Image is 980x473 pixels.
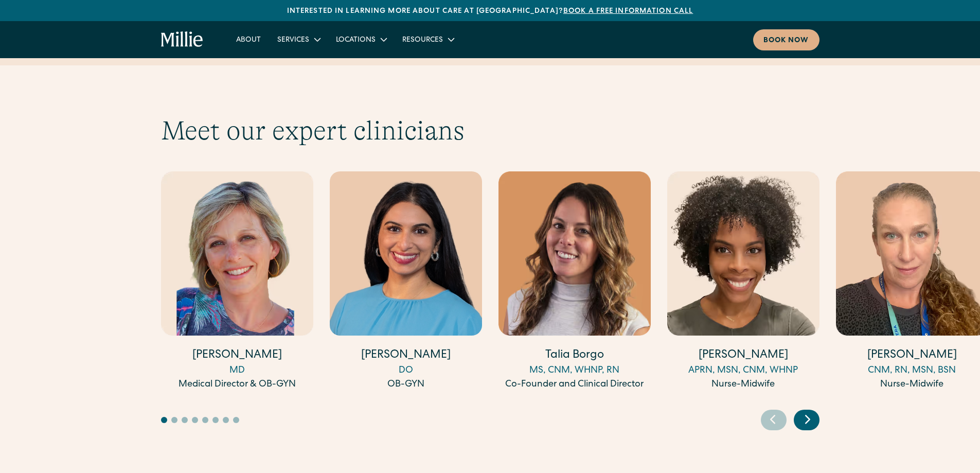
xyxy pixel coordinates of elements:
h4: Talia Borgo [498,348,651,364]
div: Resources [394,31,461,48]
div: 2 / 17 [330,171,482,393]
a: Talia BorgoMS, CNM, WHNP, RNCo-Founder and Clinical Director [498,171,651,392]
a: [PERSON_NAME]DOOB-GYN [330,171,482,392]
button: Go to slide 6 [212,417,219,423]
button: Go to slide 4 [192,417,198,423]
h2: Meet our expert clinicians [161,115,819,147]
a: [PERSON_NAME]APRN, MSN, CNM, WHNPNurse-Midwife [667,171,819,392]
button: Go to slide 5 [202,417,208,423]
a: home [161,31,204,48]
div: 1 / 17 [161,171,313,393]
div: Locations [328,31,394,48]
div: Next slide [794,410,819,430]
button: Go to slide 2 [171,417,177,423]
div: MS, CNM, WHNP, RN [498,364,651,378]
h4: [PERSON_NAME] [161,348,313,364]
div: APRN, MSN, CNM, WHNP [667,364,819,378]
div: 4 / 17 [667,171,819,393]
button: Go to slide 1 [161,417,167,423]
div: Previous slide [761,410,787,430]
button: Go to slide 7 [223,417,229,423]
button: Go to slide 3 [182,417,188,423]
div: Locations [336,35,376,46]
div: MD [161,364,313,378]
div: Book now [763,36,809,46]
div: Medical Director & OB-GYN [161,378,313,392]
h4: [PERSON_NAME] [330,348,482,364]
div: 3 / 17 [498,171,651,393]
div: OB-GYN [330,378,482,392]
a: [PERSON_NAME]MDMedical Director & OB-GYN [161,171,313,392]
div: Services [269,31,328,48]
button: Go to slide 8 [233,417,239,423]
div: DO [330,364,482,378]
a: Book now [753,29,819,50]
a: Book a free information call [563,8,693,15]
div: Nurse-Midwife [667,378,819,392]
div: Co-Founder and Clinical Director [498,378,651,392]
h4: [PERSON_NAME] [667,348,819,364]
div: Resources [402,35,443,46]
div: Services [277,35,309,46]
a: About [228,31,269,48]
